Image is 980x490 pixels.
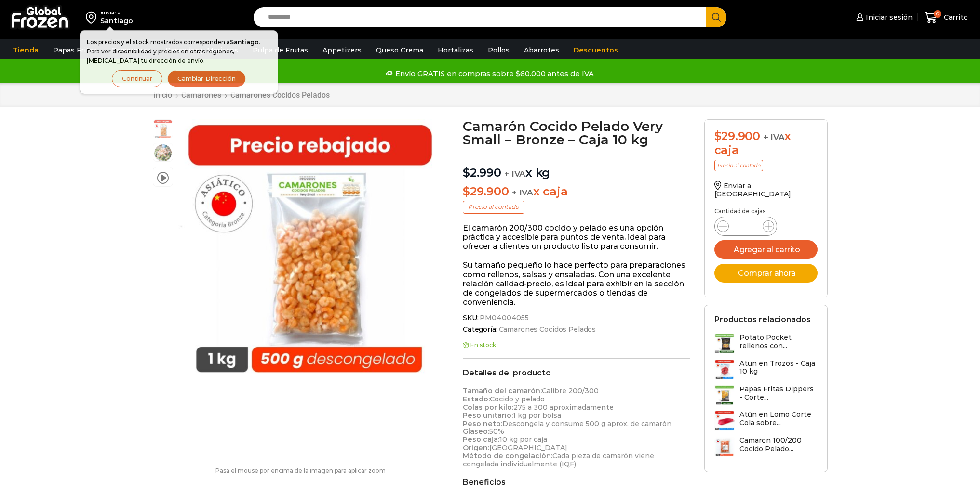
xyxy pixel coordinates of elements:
[433,41,478,59] a: Hortalizas
[463,387,690,468] p: Calibre 200/300 Cocido y pelado 275 a 300 aproximadamente 1 kg por bolsa Descongela y consume 500...
[371,41,428,59] a: Queso Crema
[497,325,596,334] a: Camarones Cocidos Pelados
[463,427,489,436] strong: Glaseo:
[153,90,173,100] a: Inicio
[112,70,162,87] button: Continuar
[153,120,173,139] span: very small
[463,201,524,213] p: Precio al contado
[463,443,489,452] strong: Origen:
[463,260,690,307] p: Su tamaño pequeño lo hace perfecto para preparaciones como rellenos, salsas y ensaladas. Con una ...
[167,70,246,87] button: Cambiar Dirección
[714,129,722,143] span: $
[714,240,818,259] button: Agregar al carrito
[463,419,502,428] strong: Peso neto:
[764,132,785,142] span: + IVA
[8,41,43,59] a: Tienda
[922,6,970,29] a: 0 Carrito
[100,16,133,26] div: Santiago
[463,223,690,251] p: El camarón 200/300 cocido y pelado es una opción práctica y accesible para puntos de venta, ideal...
[934,10,941,18] span: 0
[463,435,499,444] strong: Peso caja:
[714,160,763,171] p: Precio al contado
[854,8,913,27] a: Iniciar sesión
[714,437,818,457] a: Camarón 100/200 Cocido Pelado...
[463,166,501,180] bdi: 2.990
[737,219,755,233] input: Product quantity
[230,39,259,46] strong: Santiago
[463,451,552,460] strong: Método de congelación:
[318,41,366,59] a: Appetizers
[739,360,818,376] h3: Atún en Trozos - Caja 10 kg
[153,467,449,474] p: Pasa el mouse por encima de la imagen para aplicar zoom
[248,41,313,59] a: Pulpa de Frutas
[483,41,514,59] a: Pollos
[48,41,102,59] a: Papas Fritas
[463,395,490,403] strong: Estado:
[512,188,533,197] span: + IVA
[463,387,542,395] strong: Tamaño del camarón:
[463,166,470,180] span: $
[739,411,818,427] h3: Atún en Lomo Corte Cola sobre...
[714,208,818,215] p: Cantidad de cajas
[463,156,690,180] p: x kg
[463,411,513,420] strong: Peso unitario:
[739,385,818,401] h3: Papas Fritas Dippers - Corte...
[739,334,818,350] h3: Potato Pocket rellenos con...
[463,325,690,334] span: Categoría:
[463,119,690,146] h1: Camarón Cocido Pelado Very Small – Bronze – Caja 10 kg
[941,13,968,22] span: Carrito
[714,129,818,157] div: x caja
[714,315,811,324] h2: Productos relacionados
[86,9,100,26] img: address-field-icon.svg
[463,184,509,198] bdi: 29.900
[153,90,330,100] nav: Breadcrumb
[463,368,690,377] h2: Detalles del producto
[463,477,690,487] h2: Beneficios
[714,129,760,143] bdi: 29.900
[463,342,690,348] p: En stock
[714,385,818,406] a: Papas Fritas Dippers - Corte...
[478,314,529,322] span: PM04004055
[519,41,564,59] a: Abarrotes
[863,13,913,22] span: Iniciar sesión
[714,334,818,354] a: Potato Pocket rellenos con...
[463,314,690,322] span: SKU:
[181,90,222,100] a: Camarones
[714,264,818,283] button: Comprar ahora
[569,41,623,59] a: Descuentos
[714,181,792,198] a: Enviar a [GEOGRAPHIC_DATA]
[714,360,818,380] a: Atún en Trozos - Caja 10 kg
[706,7,726,27] button: Search button
[714,411,818,431] a: Atún en Lomo Corte Cola sobre...
[463,403,513,412] strong: Colas por kilo:
[153,143,173,163] span: very-small
[463,185,690,199] p: x caja
[87,38,271,65] p: Los precios y el stock mostrados corresponden a . Para ver disponibilidad y precios en otras regi...
[504,169,525,179] span: + IVA
[230,90,330,100] a: Camarones Cocidos Pelados
[739,437,818,453] h3: Camarón 100/200 Cocido Pelado...
[100,9,133,16] div: Enviar a
[463,184,470,198] span: $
